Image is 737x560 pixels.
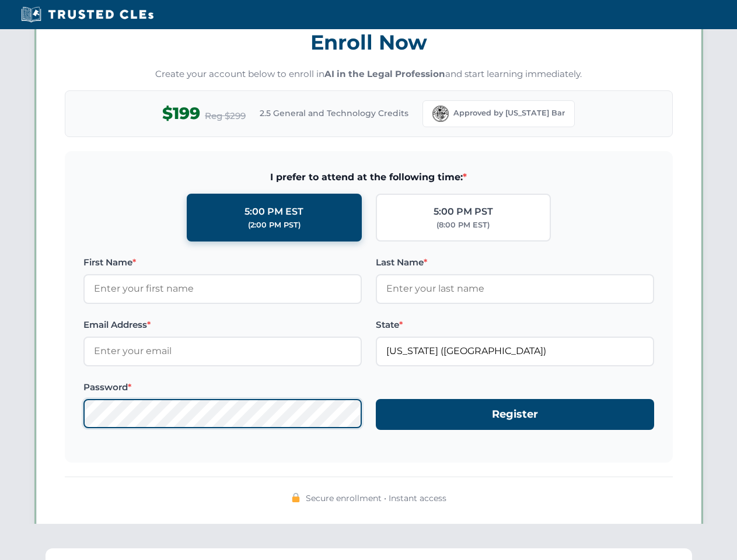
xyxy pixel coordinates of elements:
[244,204,303,219] div: 5:00 PM EST
[436,219,490,231] div: (8:00 PM EST)
[376,274,654,303] input: Enter your last name
[260,107,408,120] span: 2.5 General and Technology Credits
[65,24,673,61] h3: Enroll Now
[18,6,157,23] img: Trusted CLEs
[291,493,301,502] img: 🔒
[376,399,654,430] button: Register
[434,204,493,219] div: 5:00 PM PST
[83,380,362,394] label: Password
[83,318,362,332] label: Email Address
[205,109,246,123] span: Reg $299
[453,107,565,119] span: Approved by [US_STATE] Bar
[376,318,654,332] label: State
[376,256,654,269] label: Last Name
[83,337,362,366] input: Enter your email
[432,106,449,122] img: Florida Bar
[324,68,445,79] strong: AI in the Legal Profession
[83,274,362,303] input: Enter your first name
[306,492,446,505] span: Secure enrollment • Instant access
[248,219,301,231] div: (2:00 PM PST)
[83,256,362,269] label: First Name
[376,337,654,366] input: Florida (FL)
[162,100,200,127] span: $199
[83,170,654,185] span: I prefer to attend at the following time:
[65,68,673,81] p: Create your account below to enroll in and start learning immediately.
